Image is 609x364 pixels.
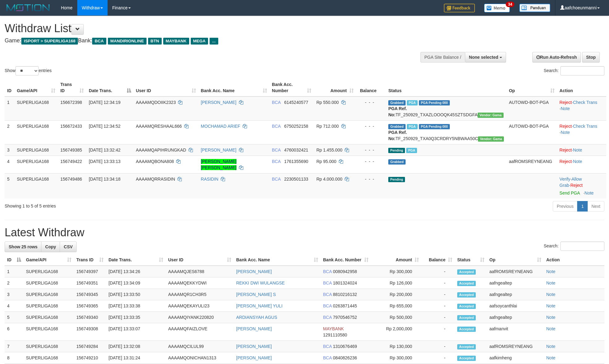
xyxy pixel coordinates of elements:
[316,148,342,152] span: Rp 1.455.000
[89,100,120,105] span: [DATE] 12:34:19
[5,200,249,209] div: Showing 1 to 5 of 5 entries
[106,312,166,323] td: [DATE] 13:33:35
[444,4,475,12] img: Feedback.jpg
[166,289,234,300] td: AAAAMQR1CH3R5
[333,292,357,297] span: Copy 8810216132 to clipboard
[5,66,52,75] label: Show entries
[74,341,106,352] td: 156749284
[89,148,120,152] span: [DATE] 13:32:42
[560,177,570,182] a: Verify
[64,244,73,249] span: CSV
[136,124,182,129] span: AAAAMQRESHAAL666
[560,100,572,105] a: Reject
[323,332,347,337] span: Copy 1291110580 to clipboard
[388,100,406,105] span: Grabbed
[487,266,544,277] td: aafROMSREYNEANG
[421,266,455,277] td: -
[371,254,421,266] th: Amount: activate to sort column ascending
[210,38,218,45] span: ...
[234,254,321,266] th: Bank Acc. Name: activate to sort column ascending
[74,323,106,341] td: 156749308
[407,100,418,105] span: Marked by aafsoycanthlai
[546,292,556,297] a: Note
[506,156,557,173] td: aafROMSREYNEANG
[388,148,405,153] span: Pending
[546,344,556,349] a: Note
[506,96,557,121] td: AUTOWD-BOT-PGA
[557,144,606,156] td: ·
[236,280,285,285] a: REKKI DWI WULANGSE
[421,323,455,341] td: -
[166,300,234,312] td: AAAAMQEKAYULI23
[487,289,544,300] td: aafngealtep
[60,100,82,105] span: 156672398
[89,177,120,182] span: [DATE] 13:34:18
[236,326,272,331] a: [PERSON_NAME]
[23,312,74,323] td: SUPERLIGA168
[560,177,582,188] span: ·
[5,352,23,364] td: 8
[106,289,166,300] td: [DATE] 13:33:50
[74,266,106,277] td: 156749397
[585,191,594,195] a: Note
[15,144,58,156] td: SUPERLIGA168
[573,148,582,152] a: Note
[487,341,544,352] td: aafROMSREYNEANG
[284,124,308,129] span: Copy 6750252158 to clipboard
[166,352,234,364] td: AAAAMQONICHAN1313
[388,159,406,165] span: Grabbed
[191,38,208,45] span: MEGA
[5,266,23,277] td: 1
[371,289,421,300] td: Rp 200,000
[314,79,356,96] th: Amount: activate to sort column ascending
[506,2,514,7] span: 34
[323,315,332,320] span: BCA
[58,79,86,96] th: Trans ID: activate to sort column ascending
[487,312,544,323] td: aafngealtep
[5,156,15,173] td: 4
[89,124,120,129] span: [DATE] 12:34:52
[577,201,588,212] a: 1
[5,96,15,121] td: 1
[284,100,308,105] span: Copy 6145240577 to clipboard
[198,79,270,96] th: Bank Acc. Name: activate to sort column ascending
[201,159,236,170] a: [PERSON_NAME] [PERSON_NAME]
[323,303,332,308] span: BCA
[5,173,15,199] td: 5
[457,344,476,349] span: Accepted
[557,120,606,144] td: · ·
[484,4,510,12] img: Button%20Memo.svg
[106,266,166,277] td: [DATE] 13:34:26
[270,79,314,96] th: Bank Acc. Number: activate to sort column ascending
[316,177,342,182] span: Rp 4.000.000
[21,38,78,45] span: ISPORT > SUPERLIGA168
[5,254,23,266] th: ID: activate to sort column descending
[421,277,455,289] td: -
[15,120,58,144] td: SUPERLIGA168
[15,66,39,75] select: Showentries
[201,148,236,152] a: [PERSON_NAME]
[457,292,476,298] span: Accepted
[236,355,272,360] a: [PERSON_NAME]
[386,96,506,121] td: TF_250929_TXAZLOOOQK45SZTSDGFA
[136,159,174,164] span: AAAAMQBONA808
[23,352,74,364] td: SUPERLIGA168
[546,303,556,308] a: Note
[457,327,476,332] span: Accepted
[388,106,407,117] b: PGA Ref. No:
[560,148,572,152] a: Reject
[60,124,82,129] span: 156672433
[284,159,308,164] span: Copy 1761355690 to clipboard
[201,100,236,105] a: [PERSON_NAME]
[506,120,557,144] td: AUTOWD-BOT-PGA
[487,277,544,289] td: aafngealtep
[371,323,421,341] td: Rp 2,000,000
[371,266,421,277] td: Rp 300,000
[15,96,58,121] td: SUPERLIGA168
[333,303,357,308] span: Copy 0263871445 to clipboard
[478,136,504,142] span: Vendor URL: https://trx31.1velocity.biz
[371,341,421,352] td: Rp 130,000
[560,177,582,188] a: Allow Grab
[544,254,604,266] th: Action
[15,79,58,96] th: Game/API: activate to sort column ascending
